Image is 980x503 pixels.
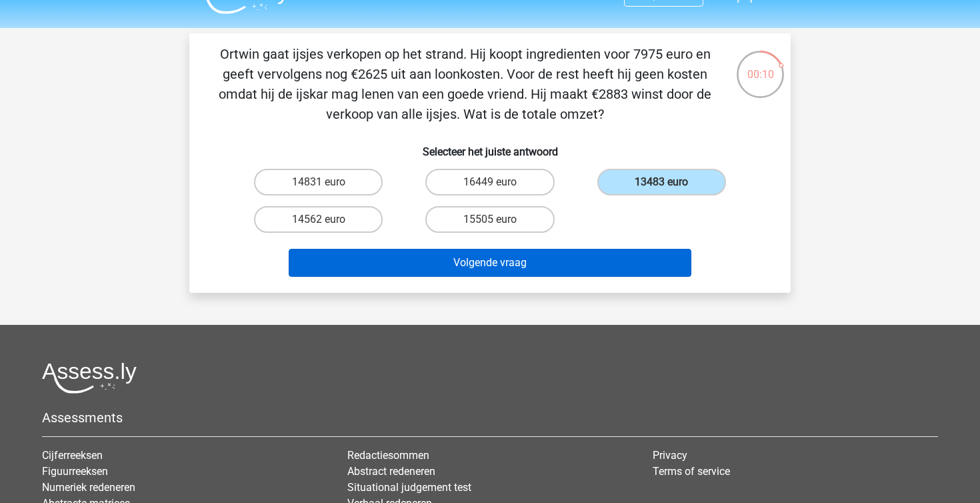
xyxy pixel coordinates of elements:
[597,169,726,195] label: 13483 euro
[347,465,435,478] a: Abstract redeneren
[254,169,383,195] label: 14831 euro
[211,44,719,124] p: Ortwin gaat ijsjes verkopen op het strand. Hij koopt ingredienten voor 7975 euro en geeft vervolg...
[347,449,429,462] a: Redactiesommen
[42,410,938,426] h5: Assessments
[42,362,137,394] img: Assessly logo
[211,135,769,158] h6: Selecteer het juiste antwoord
[42,465,108,478] a: Figuurreeksen
[42,481,135,494] a: Numeriek redeneren
[653,465,730,478] a: Terms of service
[653,449,687,462] a: Privacy
[42,449,103,462] a: Cijferreeksen
[425,169,554,195] label: 16449 euro
[289,249,692,277] button: Volgende vraag
[254,206,383,233] label: 14562 euro
[347,481,471,494] a: Situational judgement test
[425,206,554,233] label: 15505 euro
[735,49,785,83] div: 00:10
